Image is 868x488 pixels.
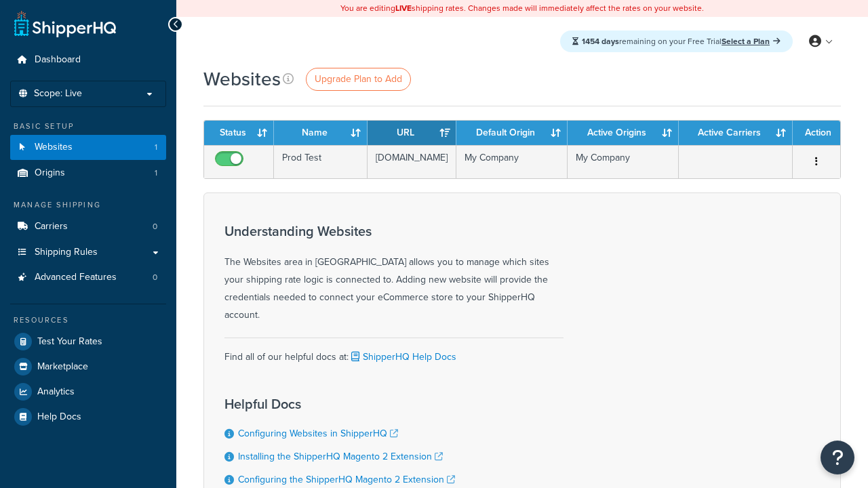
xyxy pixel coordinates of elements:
[568,145,679,178] td: My Company
[10,265,166,290] a: Advanced Features 0
[306,68,411,91] a: Upgrade Plan to Add
[274,145,368,178] td: Prod Test
[35,221,68,232] span: Carriers
[10,265,166,290] li: Advanced Features
[34,88,82,100] span: Scope: Live
[153,272,157,283] span: 0
[35,272,117,283] span: Advanced Features
[204,121,274,145] th: Status: activate to sort column ascending
[793,121,840,145] th: Action
[10,199,166,211] div: Manage Shipping
[155,167,157,179] span: 1
[679,121,793,145] th: Active Carriers: activate to sort column ascending
[10,161,166,186] a: Origins 1
[10,161,166,186] li: Origins
[35,142,73,153] span: Websites
[224,396,469,411] h3: Helpful Docs
[153,221,157,232] span: 0
[10,214,166,239] li: Carriers
[10,47,166,73] a: Dashboard
[368,121,456,145] th: URL: activate to sort column ascending
[349,350,456,364] a: ShipperHQ Help Docs
[155,142,157,153] span: 1
[14,10,116,37] a: ShipperHQ Home
[368,145,456,178] td: [DOMAIN_NAME]
[315,72,402,86] span: Upgrade Plan to Add
[238,472,455,487] a: Configuring the ShipperHQ Magento 2 Extension
[10,354,166,379] a: Marketplace
[224,224,564,324] div: The Websites area in [GEOGRAPHIC_DATA] allows you to manage which sites your shipping rate logic ...
[224,338,564,366] div: Find all of our helpful docs at:
[10,329,166,354] a: Test Your Rates
[10,135,166,160] a: Websites 1
[395,2,412,14] b: LIVE
[37,336,102,348] span: Test Your Rates
[37,386,75,398] span: Analytics
[37,411,81,423] span: Help Docs
[35,167,65,179] span: Origins
[10,135,166,160] li: Websites
[568,121,679,145] th: Active Origins: activate to sort column ascending
[456,145,568,178] td: My Company
[10,240,166,265] a: Shipping Rules
[203,66,281,92] h1: Websites
[238,449,443,464] a: Installing the ShipperHQ Magento 2 Extension
[35,54,81,66] span: Dashboard
[10,121,166,132] div: Basic Setup
[224,224,564,239] h3: Understanding Websites
[456,121,568,145] th: Default Origin: activate to sort column ascending
[10,380,166,404] a: Analytics
[35,247,98,258] span: Shipping Rules
[10,314,166,326] div: Resources
[821,441,854,474] button: Open Resource Center
[37,361,88,373] span: Marketplace
[560,30,793,52] div: remaining on your Free Trial
[10,214,166,239] a: Carriers 0
[582,35,619,47] strong: 1454 days
[722,35,781,47] a: Select a Plan
[238,426,398,441] a: Configuring Websites in ShipperHQ
[274,121,368,145] th: Name: activate to sort column ascending
[10,405,166,429] a: Help Docs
